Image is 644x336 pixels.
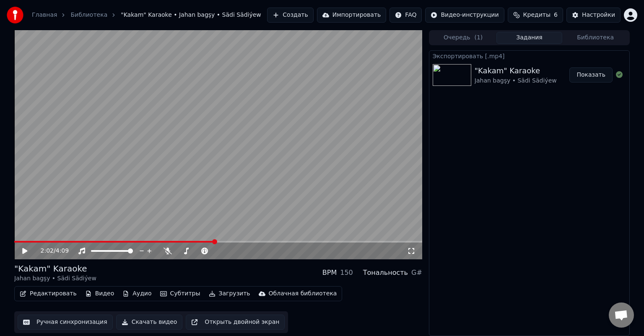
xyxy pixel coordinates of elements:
button: FAQ [390,8,422,23]
div: "Kakam" Karaoke [14,263,96,274]
a: Библиотека [70,11,107,19]
span: 4:09 [56,247,69,255]
button: Настройки [566,8,621,23]
button: Видео [82,288,118,300]
div: 150 [340,268,353,278]
div: Настройки [582,11,615,19]
button: Показать [569,67,613,83]
span: 2:02 [41,247,54,255]
button: Аудио [119,288,155,300]
span: Кредиты [523,11,551,19]
div: Экспортировать [.mp4] [429,51,629,61]
button: Импортировать [317,8,387,23]
button: Открыть двойной экран [186,315,285,330]
button: Кредиты6 [508,8,563,23]
div: Jahan bagşy • Sädi Sädiýew [14,274,96,283]
button: Загрузить [205,288,254,300]
button: Редактировать [16,288,80,300]
button: Видео-инструкции [425,8,504,23]
div: BPM [322,268,337,278]
button: Субтитры [157,288,204,300]
span: "Kakam" Karaoke • Jahan bagşy • Sädi Sädiýew [121,11,261,19]
div: Облачная библиотека [269,289,337,298]
button: Очередь [430,32,496,44]
nav: breadcrumb [32,11,261,19]
button: Ручная синхронизация [18,315,113,330]
button: Скачать видео [116,315,183,330]
a: Главная [32,11,57,19]
div: G# [411,268,422,278]
div: / [41,247,61,255]
div: "Kakam" Karaoke [475,65,557,77]
span: 6 [554,11,558,19]
img: youka [7,7,23,23]
button: Создать [267,8,313,23]
div: Jahan bagşy • Sädi Sädiýew [475,77,557,85]
span: ( 1 ) [474,34,483,42]
div: Тональность [363,268,408,278]
button: Задания [496,32,563,44]
button: Библиотека [562,32,628,44]
div: Открытый чат [609,302,634,328]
